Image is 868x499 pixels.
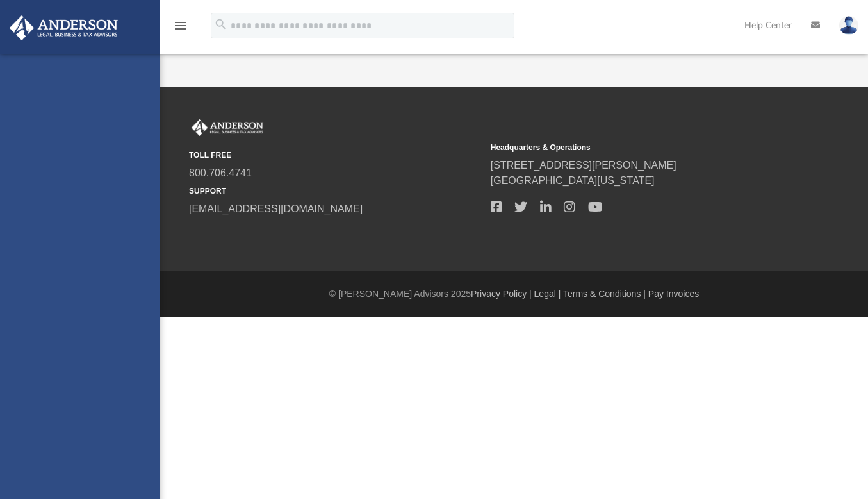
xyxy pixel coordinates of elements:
[6,15,122,40] img: Anderson Advisors Platinum Portal
[491,142,783,153] small: Headquarters & Operations
[189,185,482,197] small: SUPPORT
[563,289,646,299] a: Terms & Conditions |
[189,119,266,136] img: Anderson Advisors Platinum Portal
[160,287,868,301] div: © [PERSON_NAME] Advisors 2025
[173,24,188,33] a: menu
[189,167,252,178] a: 800.706.4741
[491,160,676,171] a: [STREET_ADDRESS][PERSON_NAME]
[491,175,655,186] a: [GEOGRAPHIC_DATA][US_STATE]
[471,289,532,299] a: Privacy Policy |
[173,18,188,33] i: menu
[189,203,363,214] a: [EMAIL_ADDRESS][DOMAIN_NAME]
[189,149,482,161] small: TOLL FREE
[648,289,699,299] a: Pay Invoices
[839,16,858,35] img: User Pic
[214,17,228,31] i: search
[534,289,561,299] a: Legal |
